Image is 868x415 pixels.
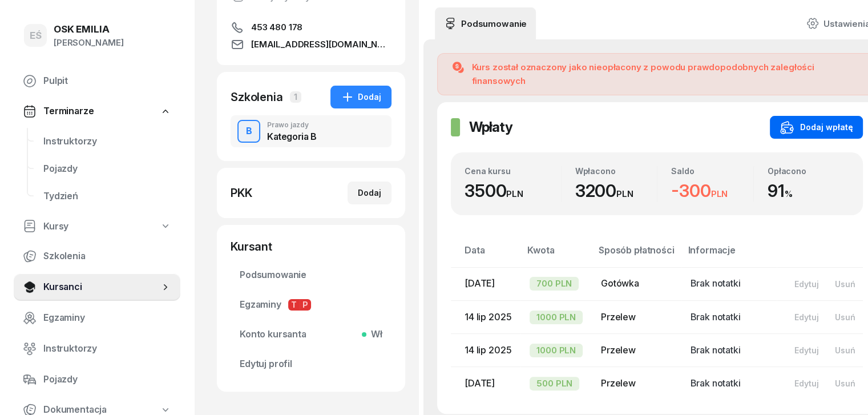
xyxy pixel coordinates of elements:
[348,182,391,204] button: Dodaj
[826,374,863,393] button: Usuń
[592,243,681,267] th: Sposób płatności
[506,188,523,199] small: PLN
[435,7,536,39] a: Podsumowanie
[231,185,252,201] div: PKK
[530,277,579,291] div: 700 PLN
[465,344,511,356] span: 14 lip 2025
[465,180,561,202] div: 3500
[794,279,818,289] div: Edytuj
[794,312,818,322] div: Edytuj
[231,21,391,34] a: 453 480 178
[30,31,42,41] span: EŚ
[34,183,180,210] a: Tydzień
[575,166,657,176] div: Wpłacono
[711,188,728,199] small: PLN
[786,275,826,293] button: Edytuj
[43,162,171,176] span: Pojazdy
[300,299,311,311] span: P
[520,243,592,267] th: Kwota
[465,166,561,176] div: Cena kursu
[267,132,317,141] div: Kategoria B
[14,213,180,240] a: Kursy
[768,166,850,176] div: Opłacono
[469,118,512,136] h2: Wpłaty
[616,188,633,199] small: PLN
[43,249,171,264] span: Szkolenia
[530,344,583,357] div: 1000 PLN
[690,277,740,289] span: Brak notatki
[231,89,283,105] div: Szkolenia
[465,277,495,289] span: [DATE]
[794,345,818,355] div: Edytuj
[240,297,382,312] span: Egzaminy
[601,310,672,325] div: Przelew
[14,273,180,301] a: Kursanci
[43,280,160,295] span: Kursanci
[834,345,855,355] div: Usuń
[465,377,495,389] span: [DATE]
[834,312,855,322] div: Usuń
[826,341,863,360] button: Usuń
[834,279,855,289] div: Usuń
[14,335,180,362] a: Instruktorzy
[786,341,826,360] button: Edytuj
[231,115,391,147] button: BPrawo jazdyKategoria B
[341,90,381,104] div: Dodaj
[785,188,793,199] small: %
[690,311,740,323] span: Brak notatki
[14,98,180,124] a: Terminarze
[251,21,302,34] span: 453 480 178
[575,180,657,202] div: 3200
[671,180,753,202] div: -300
[231,291,391,319] a: EgzaminyTP
[451,243,520,267] th: Data
[241,122,257,141] div: B
[690,344,740,356] span: Brak notatki
[794,378,818,388] div: Edytuj
[288,299,300,311] span: T
[43,341,171,356] span: Instruktorzy
[530,311,583,324] div: 1000 PLN
[826,275,863,293] button: Usuń
[768,180,850,202] div: 91
[43,219,68,234] span: Kursy
[14,366,180,393] a: Pojazdy
[231,321,391,348] a: Konto kursantaWł
[34,128,180,155] a: Instruktorzy
[43,74,171,88] span: Pulpit
[601,343,672,358] div: Przelew
[251,38,391,51] span: [EMAIL_ADDRESS][DOMAIN_NAME]
[358,186,381,200] div: Dodaj
[366,327,382,342] span: Wł
[240,327,382,342] span: Konto kursanta
[231,350,391,378] a: Edytuj profil
[601,376,672,391] div: Przelew
[671,166,753,176] div: Saldo
[231,261,391,289] a: Podsumowanie
[43,134,171,149] span: Instruktorzy
[14,304,180,332] a: Egzaminy
[530,377,579,390] div: 500 PLN
[290,91,301,103] span: 1
[231,38,391,51] a: [EMAIL_ADDRESS][DOMAIN_NAME]
[826,308,863,327] button: Usuń
[43,372,171,387] span: Pojazdy
[54,25,124,34] div: OSK EMILIA
[14,243,180,270] a: Szkolenia
[43,189,171,204] span: Tydzień
[690,377,740,389] span: Brak notatki
[786,308,826,327] button: Edytuj
[43,311,171,325] span: Egzaminy
[834,378,855,388] div: Usuń
[780,120,853,134] div: Dodaj wpłatę
[601,276,672,291] div: Gotówka
[240,268,382,283] span: Podsumowanie
[54,35,124,50] div: [PERSON_NAME]
[786,374,826,393] button: Edytuj
[681,243,777,267] th: Informacje
[267,122,317,128] div: Prawo jazdy
[43,104,94,119] span: Terminarze
[34,155,180,183] a: Pojazdy
[237,120,260,143] button: B
[14,67,180,95] a: Pulpit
